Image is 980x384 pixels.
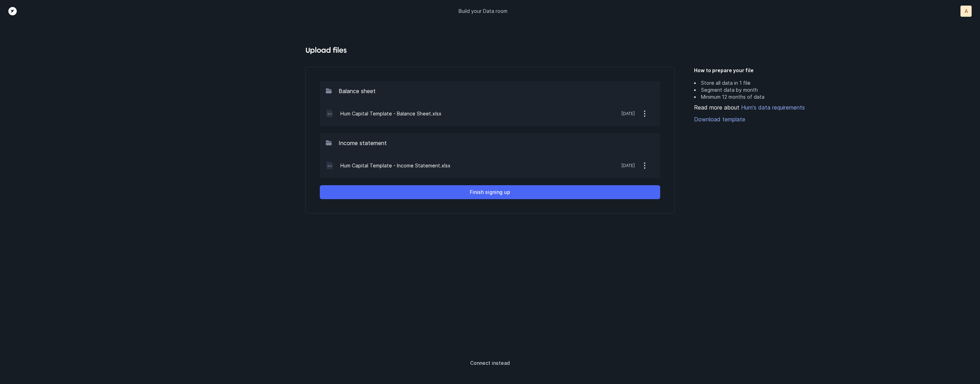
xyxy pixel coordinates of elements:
[694,103,898,112] div: Read more about
[459,8,507,15] p: Build your Data room
[694,115,898,123] a: Download template
[306,45,675,56] h4: Upload files
[320,185,661,199] button: Finish signing up
[965,8,968,15] p: A
[694,80,898,86] li: Store all data in 1 file
[621,111,635,116] p: [DATE]
[739,104,805,111] a: Hum's data requirements
[960,6,972,17] button: A
[340,161,451,170] p: Hum Capital Template - Income Statement.xlsx
[621,163,635,168] p: [DATE]
[694,93,898,100] li: Minimum 12 months of data
[340,110,442,118] p: Hum Capital Template - Balance Sheet.xlsx
[319,356,661,370] button: Connect instead
[470,188,510,196] p: Finish signing up
[470,359,510,367] p: Connect instead
[694,86,898,93] li: Segment data by month
[694,67,898,74] h5: How to prepare your file
[339,87,376,95] p: Balance sheet
[339,139,387,147] p: Income statement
